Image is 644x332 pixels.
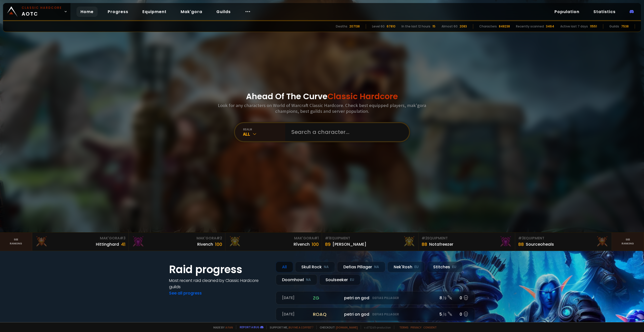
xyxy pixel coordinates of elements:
div: Rivench [197,241,213,247]
div: 100 [312,241,319,248]
div: [PERSON_NAME] [333,241,366,247]
a: Seeranking [612,233,644,251]
div: All [276,262,293,272]
div: 67810 [387,24,395,29]
div: Equipment [325,236,415,241]
div: All [243,131,285,137]
a: #2Equipment88Notafreezer [419,233,515,251]
a: Mak'Gora#1Rîvench100 [225,233,322,251]
small: EU [414,265,419,270]
div: Equipment [518,236,609,241]
h1: Raid progress [169,262,270,277]
div: In the last 12 hours [401,24,430,29]
div: 15 [432,24,435,29]
span: Checkout [316,325,358,329]
div: 100 [215,241,222,248]
div: Hittinghard [96,241,119,247]
div: Mak'Gora [132,236,222,241]
a: [DATE]zgpetri on godDefias Pillager8 /90 [276,291,475,305]
div: Defias Pillager [337,262,385,272]
a: Guilds [212,7,235,17]
div: Stitches [427,262,463,272]
div: Equipment [422,236,512,241]
small: EU [350,277,354,282]
h1: Ahead Of The Curve [246,90,398,102]
small: EU [452,265,456,270]
a: Classic HardcoreAOTC [3,3,70,20]
h4: Most recent raid cleaned by Classic Hardcore guilds [169,277,270,290]
a: Population [550,7,583,17]
a: Home [76,7,98,17]
div: Almost 60 [441,24,458,29]
span: # 3 [120,236,126,241]
span: Made by [210,325,233,329]
div: Mak'Gora [228,236,319,241]
div: 848238 [499,24,510,29]
a: Terms [399,325,409,329]
h3: Look for any characters on World of Warcraft Classic Hardcore. Check best equipped players, mak'g... [216,102,428,114]
div: 88 [422,241,427,248]
a: Statistics [589,7,620,17]
span: # 1 [314,236,319,241]
small: NA [374,265,379,270]
div: Sourceoheals [526,241,554,247]
a: Equipment [138,7,171,17]
a: Privacy [411,325,421,329]
div: Guilds [609,24,619,29]
div: Deaths [336,24,347,29]
div: 7538 [621,24,629,29]
div: 41 [121,241,126,248]
a: [DOMAIN_NAME] [336,325,358,329]
a: #3Equipment88Sourceoheals [515,233,612,251]
small: Classic Hardcore [22,6,62,10]
span: # 3 [518,236,524,241]
a: a fan [225,325,233,329]
span: # 1 [325,236,330,241]
div: 2083 [460,24,467,29]
span: Support me, [266,325,313,329]
div: realm [243,127,285,131]
a: Mak'Gora#3Hittinghard41 [32,233,129,251]
div: Skull Rock [295,262,335,272]
div: Mak'Gora [35,236,126,241]
small: NA [306,277,311,282]
span: AOTC [22,6,62,18]
a: Mak'Gora#2Rivench100 [129,233,225,251]
div: Rîvench [294,241,310,247]
div: Soulseeker [319,274,360,285]
a: See all progress [169,290,202,296]
div: 3464 [546,24,554,29]
div: Characters [479,24,497,29]
div: Active last 7 days [560,24,588,29]
a: Progress [104,7,132,17]
span: Classic Hardcore [328,91,398,102]
div: Recently scanned [516,24,544,29]
a: [DATE]roaqpetri on godDefias Pillager5 /60 [276,308,475,321]
span: # 2 [422,236,427,241]
div: 89 [325,241,331,248]
div: 11551 [590,24,597,29]
div: 207138 [349,24,360,29]
a: #1Equipment89[PERSON_NAME] [322,233,419,251]
a: Mak'gora [177,7,206,17]
input: Search a character... [288,123,403,141]
a: Buy me a coffee [289,325,313,329]
div: 88 [518,241,524,248]
span: # 2 [216,236,222,241]
span: v. d752d5 - production [361,325,391,329]
a: Report a bug [240,325,259,329]
div: Level 60 [372,24,385,29]
small: NA [324,265,329,270]
div: Notafreezer [429,241,453,247]
div: Doomhowl [276,274,317,285]
a: Consent [423,325,437,329]
div: Nek'Rosh [387,262,425,272]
